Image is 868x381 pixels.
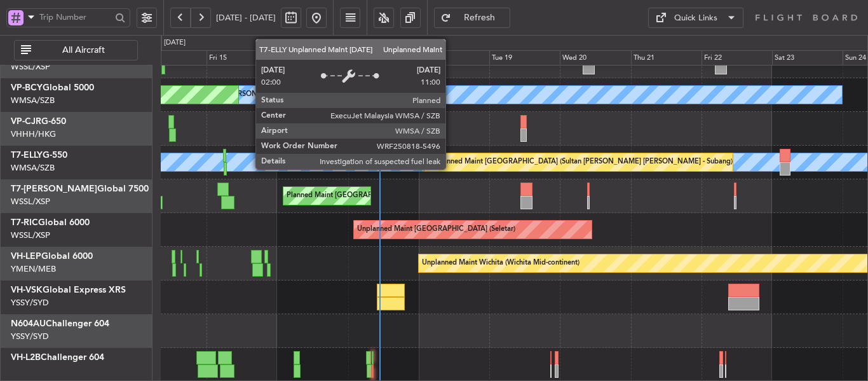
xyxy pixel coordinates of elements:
[348,50,419,66] div: Sun 17
[434,8,510,28] button: Refresh
[207,50,277,66] div: Fri 15
[11,151,67,160] a: T7-ELLYG-550
[357,220,515,239] div: Unplanned Maint [GEOGRAPHIC_DATA] (Seletar)
[164,38,186,48] div: [DATE]
[648,8,743,28] button: Quick Links
[39,8,111,27] input: Trip Number
[422,254,580,273] div: Unplanned Maint Wichita (Wichita Mid-continent)
[11,151,43,160] span: T7-ELLY
[11,218,90,227] a: T7-RICGlobal 6000
[34,46,133,55] span: All Aircraft
[216,12,276,24] span: [DATE] - [DATE]
[11,61,50,73] a: WSSL/XSP
[11,319,46,328] span: N604AU
[11,319,109,328] a: N604AUChallenger 604
[11,230,50,241] a: WSSL/XSP
[772,50,843,66] div: Sat 23
[11,83,94,92] a: VP-BCYGlobal 5000
[11,353,104,362] a: VH-L2BChallenger 604
[489,50,560,66] div: Tue 19
[428,153,733,172] div: Unplanned Maint [GEOGRAPHIC_DATA] (Sultan [PERSON_NAME] [PERSON_NAME] - Subang)
[560,50,630,66] div: Wed 20
[11,95,55,106] a: WMSA/SZB
[14,40,138,60] button: All Aircraft
[287,186,436,205] div: Planned Maint [GEOGRAPHIC_DATA] (Seletar)
[702,50,772,66] div: Fri 22
[11,184,97,193] span: T7-[PERSON_NAME]
[11,353,41,362] span: VH-L2B
[419,50,489,66] div: Mon 18
[11,218,38,227] span: T7-RIC
[11,162,55,174] a: WMSA/SZB
[11,117,66,126] a: VP-CJRG-650
[631,50,702,66] div: Thu 21
[11,286,126,294] a: VH-VSKGlobal Express XRS
[11,252,41,261] span: VH-LEP
[11,263,56,275] a: YMEN/MEB
[11,196,50,207] a: WSSL/XSP
[11,286,43,294] span: VH-VSK
[11,128,56,140] a: VHHH/HKG
[11,117,41,126] span: VP-CJR
[454,13,506,22] span: Refresh
[11,331,49,342] a: YSSY/SYD
[11,252,93,261] a: VH-LEPGlobal 6000
[11,297,49,308] a: YSSY/SYD
[11,83,43,92] span: VP-BCY
[136,50,207,66] div: Thu 14
[11,184,149,193] a: T7-[PERSON_NAME]Global 7500
[674,12,717,25] div: Quick Links
[277,50,348,66] div: Sat 16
